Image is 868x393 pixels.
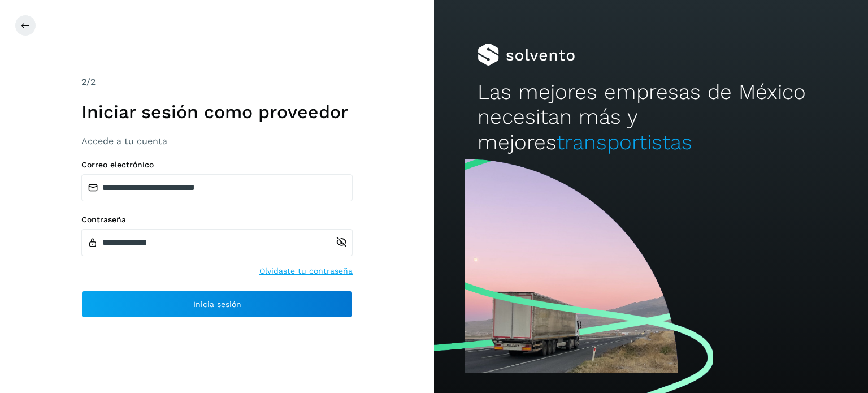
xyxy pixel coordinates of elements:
[81,101,353,123] h1: Iniciar sesión como proveedor
[259,265,353,277] a: Olvidaste tu contraseña
[557,130,692,154] span: transportistas
[193,300,241,308] span: Inicia sesión
[81,291,353,318] button: Inicia sesión
[81,75,353,89] div: /2
[81,160,353,170] label: Correo electrónico
[478,80,824,155] h2: Las mejores empresas de México necesitan más y mejores
[81,76,86,87] span: 2
[81,136,353,146] h3: Accede a tu cuenta
[81,215,353,224] label: Contraseña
